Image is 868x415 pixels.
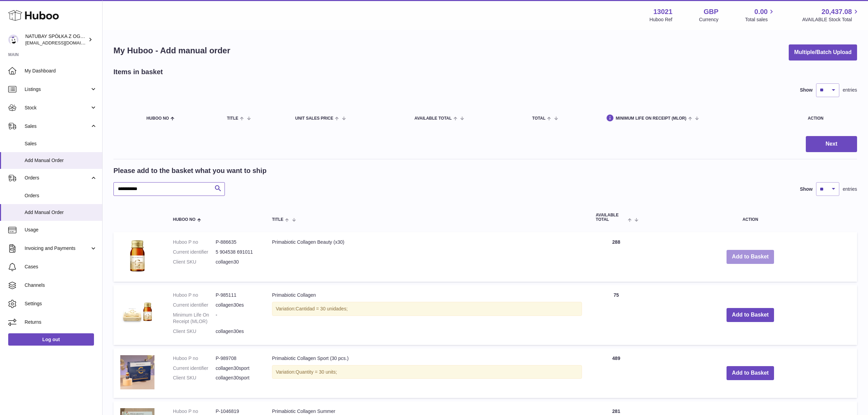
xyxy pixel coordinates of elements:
span: Title [272,217,283,222]
button: Next [806,136,857,152]
a: 20,437.08 AVAILABLE Stock Total [802,7,860,23]
span: Add Manual Order [25,157,97,164]
img: Primabiotic Collagen [120,292,154,326]
a: Log out [8,333,94,346]
th: Action [643,206,857,229]
img: Primabiotic Collagen Sport (30 pcs.) [120,355,154,389]
span: My Dashboard [25,68,97,74]
dd: 5 904538 691011 [216,249,258,255]
span: Cantidad = 30 unidades; [296,306,348,311]
span: Returns [25,319,97,325]
span: Invoicing and Payments [25,245,90,252]
dt: Huboo P no [173,239,216,245]
h2: Please add to the basket what you want to ship [113,166,267,175]
dd: P-886635 [216,239,258,245]
span: Sales [25,123,90,130]
td: 489 [589,348,643,398]
dd: collagen30sport [216,365,258,372]
span: Orders [25,192,97,199]
span: Channels [25,282,97,289]
h2: Items in basket [113,67,163,77]
span: Quantity = 30 units; [296,369,337,375]
span: Usage [25,227,97,233]
span: Unit Sales Price [295,116,333,121]
span: Stock [25,105,90,111]
button: Add to Basket [727,308,774,322]
div: Variation: [272,302,582,316]
span: Cases [25,264,97,270]
label: Show [800,87,813,93]
button: Multiple/Batch Upload [789,44,857,61]
dd: P-989708 [216,355,258,362]
div: Currency [699,16,719,23]
dt: Minimum Life On Receipt (MLOR) [173,312,216,325]
dd: collagen30es [216,302,258,308]
span: Minimum Life On Receipt (MLOR) [616,116,687,121]
dt: Current identifier [173,302,216,308]
strong: GBP [704,7,718,16]
td: 75 [589,285,643,345]
span: AVAILABLE Total [596,213,626,222]
dd: P-985111 [216,292,258,298]
dt: Client SKU [173,259,216,265]
span: Total [532,116,545,121]
label: Show [800,186,813,192]
span: Huboo no [173,217,195,222]
dd: collagen30 [216,259,258,265]
div: NATUBAY SPÓŁKA Z OGRANICZONĄ ODPOWIEDZIALNOŚCIĄ [25,33,87,46]
div: Action [808,116,850,121]
span: Huboo no [146,116,169,121]
dd: collagen30sport [216,375,258,381]
dt: Huboo P no [173,292,216,298]
span: [EMAIL_ADDRESS][DOMAIN_NAME] [25,40,100,45]
h1: My Huboo - Add manual order [113,45,230,56]
dd: collagen30es [216,328,258,335]
button: Add to Basket [727,250,774,264]
span: 0.00 [755,7,768,16]
img: internalAdmin-13021@internal.huboo.com [8,35,18,45]
span: AVAILABLE Stock Total [802,16,860,23]
span: entries [843,87,857,93]
span: entries [843,186,857,192]
dd: - [216,312,258,325]
td: Primabiotic Collagen [265,285,589,345]
td: Primabiotic Collagen Sport (30 pcs.) [265,348,589,398]
dt: Huboo P no [173,355,216,362]
dt: Client SKU [173,375,216,381]
td: 288 [589,232,643,282]
span: Add Manual Order [25,209,97,216]
img: Primabiotic Collagen Beauty (x30) [120,239,154,273]
button: Add to Basket [727,366,774,380]
span: Title [227,116,238,121]
dt: Client SKU [173,328,216,335]
span: 20,437.08 [822,7,852,16]
span: Sales [25,140,97,147]
div: Variation: [272,365,582,379]
dt: Current identifier [173,249,216,255]
dt: Current identifier [173,365,216,372]
span: AVAILABLE Total [415,116,452,121]
a: 0.00 Total sales [745,7,775,23]
dt: Huboo P no [173,408,216,415]
span: Listings [25,86,90,93]
span: Settings [25,300,97,307]
span: Orders [25,175,90,181]
td: Primabiotic Collagen Beauty (x30) [265,232,589,282]
dd: P-1046819 [216,408,258,415]
span: Total sales [745,16,775,23]
strong: 13021 [653,7,673,16]
div: Huboo Ref [650,16,673,23]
